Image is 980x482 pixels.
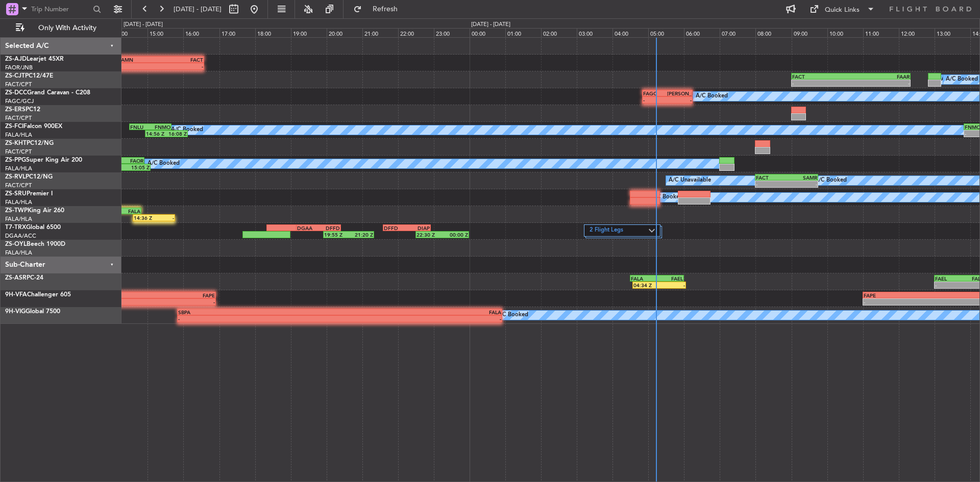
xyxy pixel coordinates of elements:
[161,63,203,69] div: -
[5,292,71,298] a: 9H-VFAChallenger 605
[154,215,174,221] div: -
[643,90,668,96] div: FAGC
[5,157,26,163] span: ZS-PPG
[720,28,755,37] div: 07:00
[864,292,976,298] div: FAPE
[590,226,648,235] label: 2 Flight Legs
[297,225,318,231] div: DGAA
[362,28,398,37] div: 21:00
[851,73,910,80] div: FAAR
[27,24,108,32] span: Only With Activity
[174,5,222,14] span: [DATE] - [DATE]
[134,215,154,221] div: 14:36 Z
[5,208,64,214] a: ZS-TWPKing Air 260
[5,140,27,146] span: ZS-KHT
[946,72,978,87] div: A/C Booked
[649,229,655,233] img: arrow-gray.svg
[612,28,648,37] div: 04:00
[5,56,27,62] span: ZS-AJD
[471,20,510,29] div: [DATE] - [DATE]
[756,174,787,181] div: FACT
[5,191,27,197] span: ZS-SRU
[631,275,657,282] div: FALA
[148,156,180,171] div: A/C Booked
[505,28,541,37] div: 01:00
[5,232,36,240] a: DGAA/ACC
[5,224,61,231] a: T7-TRXGlobal 6500
[339,316,501,322] div: -
[496,308,528,323] div: A/C Booked
[384,225,407,231] div: DFFD
[255,28,291,37] div: 18:00
[178,309,339,315] div: SBPA
[123,164,150,170] div: 15:05 Z
[416,232,443,238] div: 22:30 Z
[118,57,161,63] div: FAMN
[5,131,32,139] a: FALA/HLA
[851,80,910,86] div: -
[398,28,434,37] div: 22:00
[324,232,349,238] div: 19:55 Z
[935,28,970,37] div: 13:00
[407,225,430,231] div: DIAP
[443,232,469,238] div: 00:00 Z
[31,2,90,17] input: Trip Number
[116,292,215,298] div: FAPE
[5,198,32,206] a: FALA/HLA
[651,190,683,205] div: A/C Booked
[667,90,692,96] div: [PERSON_NAME]
[5,174,26,180] span: ZS-RVL
[120,158,143,164] div: FAOR
[178,316,339,322] div: -
[148,28,183,37] div: 15:00
[349,232,373,238] div: 21:20 Z
[5,90,27,96] span: ZS-DCC
[327,28,362,37] div: 20:00
[863,28,899,37] div: 11:00
[120,208,140,214] div: FALA
[118,63,161,69] div: -
[124,20,163,29] div: [DATE] - [DATE]
[5,241,27,247] span: ZS-OYL
[827,28,863,37] div: 10:00
[755,28,791,37] div: 08:00
[667,97,692,103] div: -
[5,123,62,130] a: ZS-FCIFalcon 900EX
[339,309,501,315] div: FALA
[5,224,26,231] span: T7-TRX
[935,282,960,288] div: -
[349,1,410,17] button: Refresh
[825,5,860,15] div: Quick Links
[696,89,728,104] div: A/C Booked
[899,28,935,37] div: 12:00
[5,309,26,315] span: 9H-VIG
[219,28,255,37] div: 17:00
[5,208,28,214] span: ZS-TWP
[5,73,53,79] a: ZS-CJTPC12/47E
[5,174,53,180] a: ZS-RVLPC12/NG
[657,275,683,282] div: FAEL
[792,80,851,86] div: -
[130,124,150,130] div: FNLU
[11,20,111,36] button: Only With Activity
[5,241,65,247] a: ZS-OYLBeech 1900D
[5,140,54,146] a: ZS-KHTPC12/NG
[5,275,27,281] span: ZS-ASR
[5,309,60,315] a: 9H-VIGGlobal 7500
[470,28,505,37] div: 00:00
[577,28,612,37] div: 03:00
[633,282,659,288] div: 04:34 Z
[150,124,170,130] div: FNMO
[792,28,827,37] div: 09:00
[659,282,685,288] div: -
[112,28,148,37] div: 14:00
[5,90,90,96] a: ZS-DCCGrand Caravan - C208
[787,181,817,187] div: -
[364,6,407,13] span: Refresh
[5,182,32,189] a: FACT/CPT
[643,97,668,103] div: -
[5,64,33,71] a: FAOR/JNB
[5,97,34,105] a: FAGC/GCJ
[5,157,82,163] a: ZS-PPGSuper King Air 200
[5,123,23,130] span: ZS-FCI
